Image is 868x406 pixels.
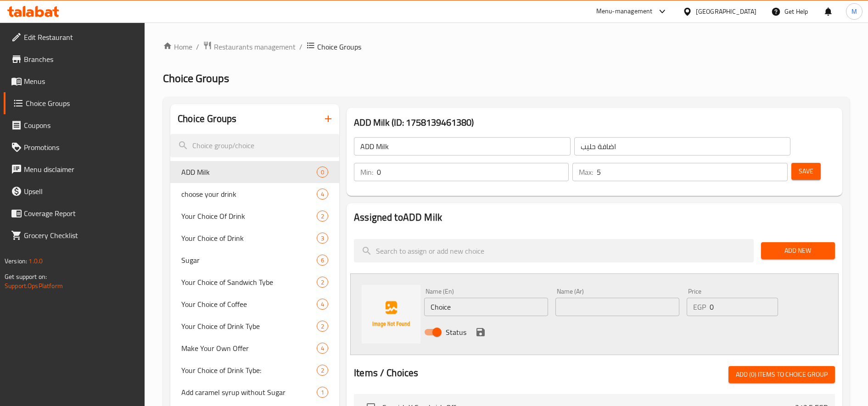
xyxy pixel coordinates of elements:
[317,322,328,331] span: 2
[4,92,145,114] a: Choice Groups
[24,54,138,65] span: Branches
[317,234,328,243] span: 3
[317,233,328,244] div: Choices
[181,189,317,200] span: choose your drink
[24,76,138,87] span: Menus
[761,242,835,259] button: Add New
[791,163,821,180] button: Save
[203,41,296,53] a: Restaurants management
[736,369,828,380] span: Add (0) items to choice group
[555,298,679,316] input: Enter name Ar
[4,70,145,92] a: Menus
[181,167,317,178] span: ADD Milk
[170,205,339,227] div: Your Choice Of Drink2
[579,167,593,178] p: Max:
[214,41,296,52] span: Restaurants management
[170,249,339,271] div: Sugar6
[424,298,548,316] input: Enter name En
[768,245,828,256] span: Add New
[181,343,317,354] span: Make Your Own Offer
[317,190,328,199] span: 4
[4,158,145,180] a: Menu disclaimer
[354,366,418,380] h2: Items / Choices
[24,142,138,153] span: Promotions
[317,189,328,200] div: Choices
[4,224,145,246] a: Grocery Checklist
[446,327,466,338] span: Status
[4,114,145,136] a: Coupons
[4,48,145,70] a: Branches
[24,164,138,175] span: Menu disclaimer
[317,41,361,52] span: Choice Groups
[5,271,47,283] span: Get support on:
[170,315,339,337] div: Your Choice of Drink Tybe2
[596,6,653,17] div: Menu-management
[170,227,339,249] div: Your Choice of Drink3
[317,299,328,310] div: Choices
[181,211,317,222] span: Your Choice Of Drink
[24,120,138,131] span: Coupons
[4,26,145,48] a: Edit Restaurant
[354,115,835,130] h3: ADD Milk (ID: 1758139461380)
[170,134,339,157] input: search
[354,239,754,262] input: search
[5,255,27,267] span: Version:
[170,183,339,205] div: choose your drink4
[170,293,339,315] div: Your Choice of Coffee4
[317,365,328,376] div: Choices
[181,277,317,288] span: Your Choice of Sandwich Tybe
[317,321,328,332] div: Choices
[317,167,328,178] div: Choices
[299,41,302,52] li: /
[170,337,339,359] div: Make Your Own Offer4
[317,388,328,397] span: 1
[181,233,317,244] span: Your Choice of Drink
[728,366,835,383] button: Add (0) items to choice group
[317,277,328,288] div: Choices
[5,280,63,292] a: Support.OpsPlatform
[317,344,328,353] span: 4
[851,6,857,17] span: M
[170,271,339,293] div: Your Choice of Sandwich Tybe2
[317,387,328,398] div: Choices
[181,387,317,398] span: Add caramel syrup without Sugar
[710,298,778,316] input: Please enter price
[696,6,756,17] div: [GEOGRAPHIC_DATA]
[26,98,138,109] span: Choice Groups
[28,255,43,267] span: 1.0.0
[163,41,850,53] nav: breadcrumb
[181,365,317,376] span: Your Choice of Drink Tybe:
[163,68,229,89] span: Choice Groups
[181,255,317,266] span: Sugar
[317,366,328,375] span: 2
[360,167,373,178] p: Min:
[4,136,145,158] a: Promotions
[317,300,328,309] span: 4
[181,321,317,332] span: Your Choice of Drink Tybe
[181,299,317,310] span: Your Choice of Coffee
[317,278,328,287] span: 2
[24,186,138,197] span: Upsell
[317,212,328,221] span: 2
[693,301,706,312] p: EGP
[24,230,138,241] span: Grocery Checklist
[317,343,328,354] div: Choices
[170,381,339,403] div: Add caramel syrup without Sugar1
[799,166,813,177] span: Save
[170,161,339,183] div: ADD Milk0
[317,211,328,222] div: Choices
[4,202,145,224] a: Coverage Report
[317,256,328,265] span: 6
[317,168,328,177] span: 0
[178,112,236,126] h2: Choice Groups
[317,255,328,266] div: Choices
[24,208,138,219] span: Coverage Report
[196,41,199,52] li: /
[170,359,339,381] div: Your Choice of Drink Tybe:2
[354,211,835,224] h2: Assigned to ADD Milk
[163,41,192,52] a: Home
[474,325,487,339] button: save
[24,32,138,43] span: Edit Restaurant
[4,180,145,202] a: Upsell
